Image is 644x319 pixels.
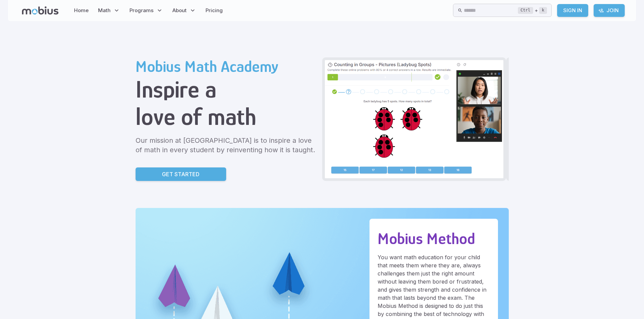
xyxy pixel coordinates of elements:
h2: Mobius Math Academy [136,57,317,76]
h1: Inspire a [136,76,317,103]
a: Pricing [204,3,225,18]
h1: love of math [136,103,317,130]
a: Home [72,3,91,18]
kbd: k [539,7,547,14]
p: Get Started [162,170,199,178]
kbd: Ctrl [518,7,533,14]
span: Programs [129,7,153,14]
span: About [172,7,187,14]
h2: Mobius Method [378,230,490,248]
a: Join [594,4,625,17]
a: Sign In [557,4,588,17]
p: Our mission at [GEOGRAPHIC_DATA] is to inspire a love of math in every student by reinventing how... [136,136,317,155]
a: Get Started [136,167,226,181]
div: + [518,6,547,15]
img: Grade 2 Class [325,60,503,178]
span: Math [98,7,111,14]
